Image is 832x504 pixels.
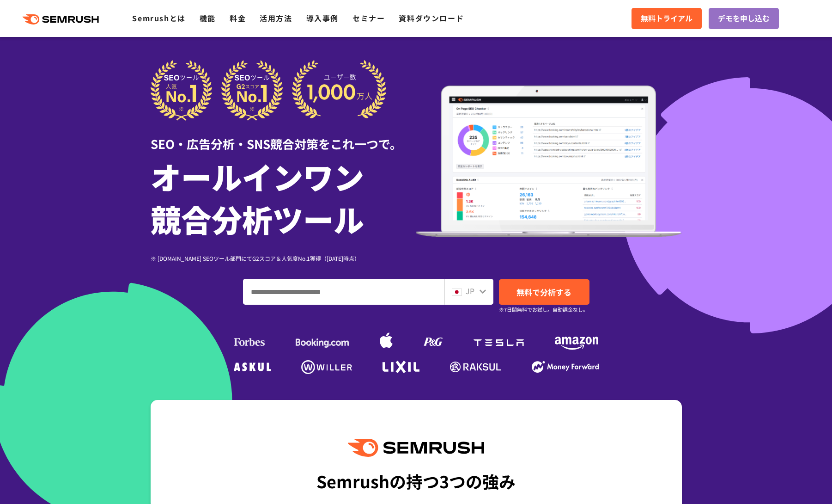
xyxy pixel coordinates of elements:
a: 無料で分析する [499,279,589,305]
span: 無料トライアル [641,12,692,25]
span: デモを申し込む [718,12,770,25]
a: デモを申し込む [709,8,779,29]
a: 機能 [200,12,216,24]
input: ドメイン、キーワードまたはURLを入力してください [243,279,443,304]
img: Semrush [348,439,484,457]
a: 資料ダウンロード [399,12,464,24]
span: 無料で分析する [516,286,571,298]
div: Semrushの持つ3つの強み [316,464,516,498]
a: 料金 [230,12,246,24]
span: JP [466,285,474,296]
a: Semrushとは [132,12,185,24]
div: SEO・広告分析・SNS競合対策をこれ一つで。 [151,121,416,153]
h1: オールインワン 競合分析ツール [151,155,416,240]
a: 無料トライアル [632,8,702,29]
a: 導入事例 [306,12,339,24]
div: ※ [DOMAIN_NAME] SEOツール部門にてG2スコア＆人気度No.1獲得（[DATE]時点） [151,254,416,263]
a: 活用方法 [260,12,292,24]
a: セミナー [352,12,385,24]
small: ※7日間無料でお試し。自動課金なし。 [499,305,588,314]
